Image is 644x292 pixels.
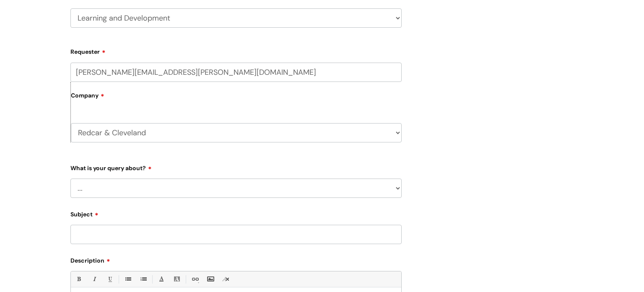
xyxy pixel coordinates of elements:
label: Description [70,254,402,264]
a: • Unordered List (Ctrl-Shift-7) [122,274,133,284]
a: Insert Image... [205,274,216,284]
a: Italic (Ctrl-I) [89,274,99,284]
a: Back Color [171,274,182,284]
a: Underline(Ctrl-U) [104,274,115,284]
a: 1. Ordered List (Ctrl-Shift-8) [138,274,148,284]
a: Link [190,274,200,284]
input: Email [70,63,402,82]
a: Font Color [156,274,166,284]
label: Requester [70,45,402,55]
a: Bold (Ctrl-B) [73,274,84,284]
label: Subject [70,208,402,218]
a: Remove formatting (Ctrl-\) [221,274,231,284]
label: Company [71,89,402,108]
label: What is your query about? [70,162,402,172]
